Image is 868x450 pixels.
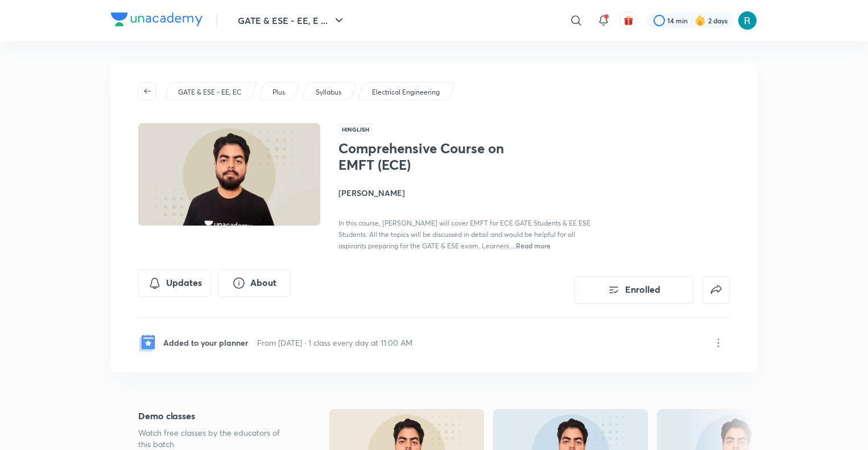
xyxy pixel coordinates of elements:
[272,87,285,97] p: Plus
[314,87,344,97] a: Syllabus
[338,219,590,250] span: In this course, [PERSON_NAME] will cover EMFT for ECE GATE Students & EE ESE Students. All the to...
[163,337,248,349] p: Added to your planner
[574,276,693,304] button: Enrolled
[338,140,524,173] h1: Comprehensive Course on EMFT (ECE)
[516,241,551,250] span: Read more
[231,9,353,32] button: GATE & ESE - EE, E ...
[338,123,373,136] span: Hinglish
[111,13,202,26] img: Company Logo
[370,87,442,97] a: Electrical Engineering
[257,337,412,349] p: From [DATE] · 1 class every day at 11:00 AM
[623,15,634,26] img: avatar
[738,11,757,30] img: AaDeeTri
[138,427,293,450] p: Watch free classes by the educators of this batch
[138,269,211,297] button: Updates
[338,187,593,199] h4: [PERSON_NAME]
[619,11,638,30] button: avatar
[176,87,244,97] a: GATE & ESE - EE, EC
[218,269,291,297] button: About
[271,87,287,97] a: Plus
[137,122,322,227] img: Thumbnail
[178,87,242,97] p: GATE & ESE - EE, EC
[695,15,706,26] img: streak
[138,409,293,423] h5: Demo classes
[111,13,202,29] a: Company Logo
[316,87,341,97] p: Syllabus
[702,276,730,304] button: false
[372,87,440,97] p: Electrical Engineering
